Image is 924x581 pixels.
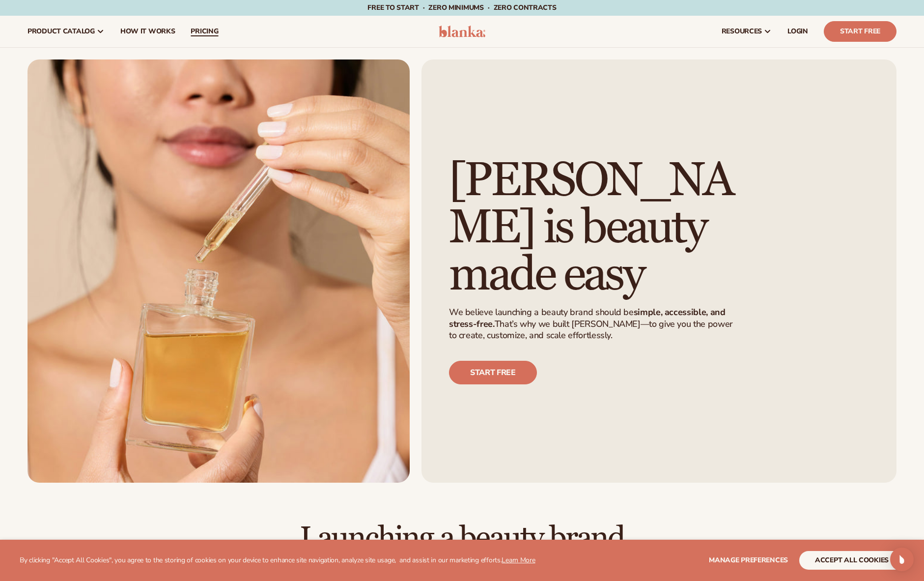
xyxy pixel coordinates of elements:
[714,16,780,47] a: resources
[449,307,742,341] p: We believe launching a beauty brand should be That’s why we built [PERSON_NAME]—to give you the p...
[502,555,535,565] a: Learn More
[824,21,896,42] a: Start Free
[709,551,788,570] button: Manage preferences
[890,548,914,571] div: Open Intercom Messenger
[367,3,556,12] span: Free to start · ZERO minimums · ZERO contracts
[449,306,726,329] strong: simple, accessible, and stress-free.
[449,157,748,299] h1: [PERSON_NAME] is beauty made easy
[799,551,904,570] button: accept all cookies
[28,28,95,35] span: product catalog
[28,59,410,483] img: Female smiling with serum bottle.
[780,16,816,47] a: LOGIN
[20,556,535,565] p: By clicking "Accept All Cookies", you agree to the storing of cookies on your device to enhance s...
[449,361,537,384] a: Start free
[787,28,808,35] span: LOGIN
[439,26,485,37] img: logo
[112,16,183,47] a: How It Works
[722,28,762,35] span: resources
[709,555,788,565] span: Manage preferences
[20,16,112,47] a: product catalog
[191,28,218,35] span: pricing
[120,28,175,35] span: How It Works
[183,16,226,47] a: pricing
